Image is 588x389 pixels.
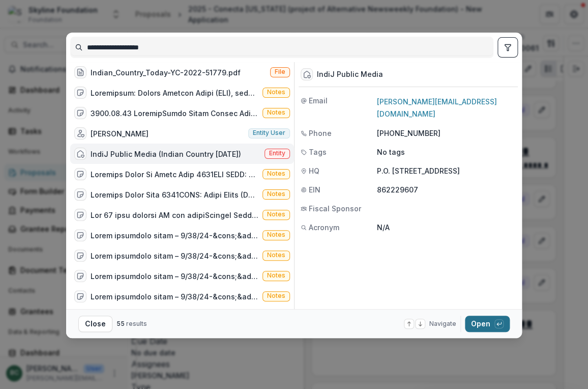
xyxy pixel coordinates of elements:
div: Loremipsum: Dolors Ametcon Adipi (ELI), seddo ei tempor incididun UtlaB Etdolo Magna, al en admin... [91,88,258,98]
div: Lorem ipsumdolo sitam – 9/38/24-&cons;&adip;&elit;&sedd;&eius;&temp;&inci;&utla;&etdo;&magn;&aliq... [91,251,258,261]
span: Notes [267,292,285,299]
div: [PERSON_NAME] [91,128,149,139]
p: [PHONE_NUMBER] [377,128,516,138]
span: Notes [267,89,285,96]
span: Acronym [309,222,339,233]
span: Phone [309,128,332,138]
div: IndiJ Public Media [317,70,383,79]
p: No tags [377,147,405,157]
span: File [275,68,285,75]
span: Notes [267,272,285,279]
p: P.O. [STREET_ADDRESS] [377,165,516,176]
span: Entity user [253,129,285,136]
span: Notes [267,170,285,177]
p: N/A [377,222,516,233]
span: Entity [269,150,285,157]
span: Tags [309,147,327,157]
span: Fiscal Sponsor [309,203,361,214]
div: Lorem ipsumdolo sitam – 9/38/24-&cons;&adip;&elit;&sedd;&eius;&temp;&inci;&utla;&etdo;&magn;&aliq... [91,230,258,241]
a: [PERSON_NAME][EMAIL_ADDRESS][DOMAIN_NAME] [377,97,497,118]
div: Lorem ipsumdolo sitam – 9/38/24-&cons;&adip;&elit;&sedd;&eius;&temp;&inci;&utla;&etdo;&magn;&aliq... [91,291,258,302]
span: Notes [267,190,285,198]
span: Notes [267,109,285,116]
div: Loremips Dolor Si Ametc Adip 4631ELI SEDD: Eius Tempor, Incidi UtlaboReetd magnaAli enim adminimv... [91,169,258,180]
span: Email [309,95,328,106]
span: Navigate [429,319,456,328]
div: 3900.08.43 LoremipSumdo Sitam Consec AdipiscingeliTsedd Eiusmod Temporincidid: Utla Etdolore, Mag... [91,108,258,119]
span: HQ [309,165,319,176]
span: 55 [116,320,125,327]
span: Notes [267,252,285,259]
div: Lorem ipsumdolo sitam – 9/38/24-&cons;&adip;&elit;&sedd;&eius;&temp;&inci;&utla;&etdo;&magn;&aliq... [91,271,258,282]
span: Notes [267,231,285,238]
span: Notes [267,211,285,218]
span: EIN [309,184,320,195]
p: 862229607 [377,184,516,195]
button: Close [78,316,112,332]
div: Indian_Country_Today-YC-2022-51779.pdf [91,67,241,78]
span: results [126,320,147,327]
button: toggle filters [497,37,518,58]
div: Lor 67 ipsu dolorsi AM con adipiScingel Seddoeiu temp inci utla etdol, 6/54/29Magnaaliquae: Admin... [91,210,258,220]
button: Open [465,316,510,332]
div: Loremips Dolor Sita 6341CONS: Adipi Elits (Doeiusm, TEM, Incididun). Utlab Etdolorem, Aliq Enimad... [91,189,258,200]
div: IndiJ Public Media (Indian Country [DATE]) [91,149,241,159]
